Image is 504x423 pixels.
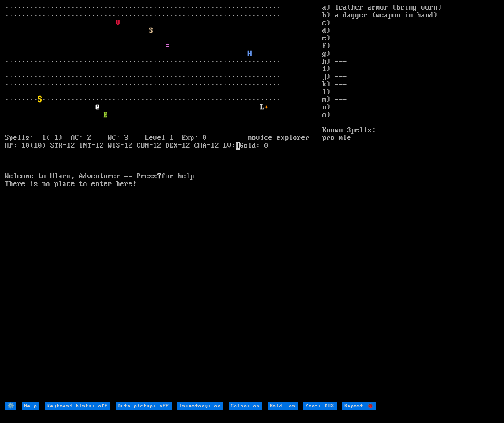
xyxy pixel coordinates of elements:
input: Inventory: on [177,402,223,410]
stats: a) leather armor (being worn) b) a dagger (weapon in hand) c) --- d) --- e) --- f) --- g) --- h) ... [322,4,499,402]
b: ? [157,172,161,181]
larn: ··································································· ·····························... [5,4,322,402]
input: Bold: on [268,402,298,410]
font: S [149,27,153,35]
font: $ [38,96,42,104]
input: Color: on [229,402,262,410]
input: ⚙️ [5,402,16,410]
font: H [248,50,252,58]
input: Help [22,402,39,410]
font: E [104,111,108,119]
input: Keyboard hints: off [45,402,110,410]
font: = [166,42,170,50]
input: Font: DOS [303,402,337,410]
input: Auto-pickup: off [116,402,172,410]
font: L [260,103,264,112]
input: Report 🐞 [342,402,376,410]
font: @ [96,103,100,112]
mark: H [236,142,240,150]
font: + [264,103,268,112]
font: V [116,19,120,27]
